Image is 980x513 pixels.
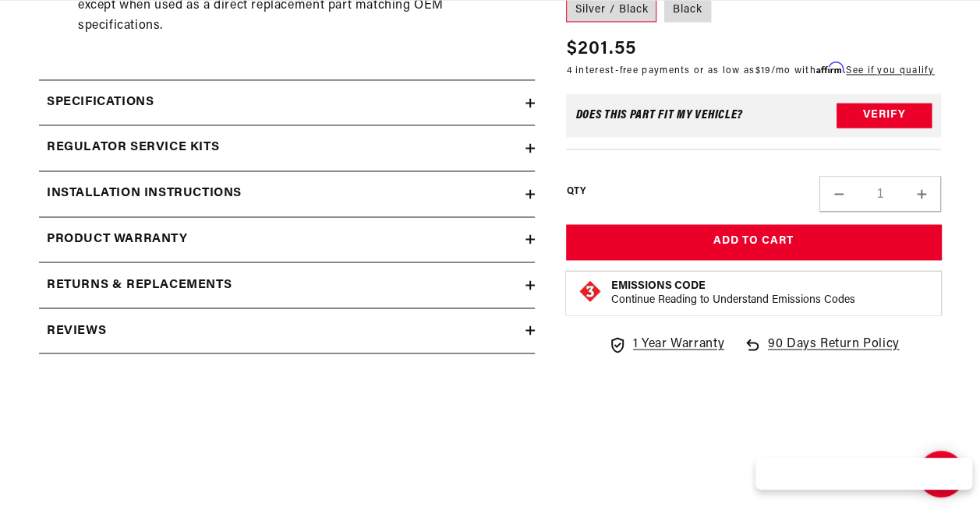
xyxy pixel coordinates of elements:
[39,217,535,262] summary: Product warranty
[816,62,844,74] span: Affirm
[575,109,743,121] div: Does This part fit My vehicle?
[39,308,535,353] summary: Reviews
[633,334,724,354] span: 1 Year Warranty
[39,125,535,170] summary: Regulator Service Kits
[755,66,770,76] span: $19
[39,262,535,307] summary: Returns & replacements
[566,224,941,259] button: Add to Cart
[837,103,932,128] button: Verify
[768,334,900,370] span: 90 Days Return Policy
[608,334,724,354] a: 1 Year Warranty
[47,230,188,250] h2: Product warranty
[610,279,854,307] button: Emissions CodeContinue Reading to Understand Emissions Codes
[47,321,106,341] h2: Reviews
[47,184,242,204] h2: Installation Instructions
[610,293,854,307] p: Continue Reading to Understand Emissions Codes
[578,279,603,304] img: Emissions code
[47,275,232,295] h2: Returns & replacements
[610,279,705,291] strong: Emissions Code
[566,35,636,63] span: $201.55
[566,63,934,78] p: 4 interest-free payments or as low as /mo with .
[39,80,535,125] summary: Specifications
[47,138,219,158] h2: Regulator Service Kits
[47,93,154,113] h2: Specifications
[846,66,934,76] a: See if you qualify - Learn more about Affirm Financing (opens in modal)
[743,334,900,370] a: 90 Days Return Policy
[566,185,586,199] label: QTY
[39,171,535,216] summary: Installation Instructions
